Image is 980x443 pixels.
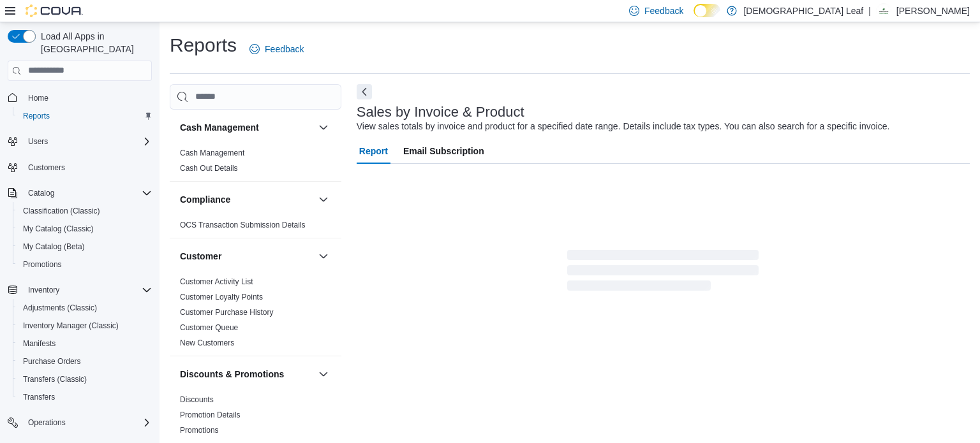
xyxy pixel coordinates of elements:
[23,134,152,149] span: Users
[28,93,48,103] span: Home
[18,221,99,236] a: My Catalog (Classic)
[18,372,92,387] a: Transfers (Classic)
[23,356,81,367] span: Purchase Orders
[180,193,230,206] h3: Compliance
[180,308,274,317] a: Customer Purchase History
[18,336,152,351] span: Manifests
[18,108,152,124] span: Reports
[18,318,152,333] span: Inventory Manager (Classic)
[18,389,60,405] a: Transfers
[180,323,238,332] a: Customer Queue
[13,352,157,370] button: Purchase Orders
[23,282,152,298] span: Inventory
[3,158,157,177] button: Customers
[18,257,67,272] a: Promotions
[896,3,970,18] p: [PERSON_NAME]
[23,160,70,175] a: Customers
[180,193,313,206] button: Compliance
[3,184,157,202] button: Catalog
[170,33,237,58] h1: Reports
[18,372,152,387] span: Transfers (Classic)
[13,202,157,220] button: Classification (Classic)
[18,300,152,316] span: Adjustments (Classic)
[357,105,524,120] h3: Sales by Invoice & Product
[180,121,313,134] button: Cash Management
[180,395,214,405] span: Discounts
[644,4,683,17] span: Feedback
[28,418,66,428] span: Operations
[28,285,59,295] span: Inventory
[180,426,219,435] a: Promotions
[180,368,313,381] button: Discounts & Promotions
[868,3,871,18] p: |
[23,321,119,331] span: Inventory Manager (Classic)
[23,374,87,384] span: Transfers (Classic)
[316,192,331,207] button: Compliance
[316,120,331,135] button: Cash Management
[23,338,56,349] span: Manifests
[23,224,94,234] span: My Catalog (Classic)
[23,242,85,252] span: My Catalog (Beta)
[3,281,157,299] button: Inventory
[13,317,157,335] button: Inventory Manager (Classic)
[23,415,71,430] button: Operations
[23,206,100,216] span: Classification (Classic)
[18,203,105,219] a: Classification (Classic)
[13,388,157,406] button: Transfers
[18,239,90,254] a: My Catalog (Beta)
[180,338,234,348] span: New Customers
[23,90,152,106] span: Home
[567,252,759,293] span: Loading
[694,17,694,18] span: Dark Mode
[170,217,341,238] div: Compliance
[13,256,157,273] button: Promotions
[180,292,263,302] span: Customer Loyalty Points
[18,108,55,124] a: Reports
[180,368,284,381] h3: Discounts & Promotions
[23,259,62,270] span: Promotions
[170,145,341,181] div: Cash Management
[3,133,157,150] button: Users
[18,300,102,316] a: Adjustments (Classic)
[403,138,484,164] span: Email Subscription
[18,239,152,254] span: My Catalog (Beta)
[180,410,241,420] span: Promotion Details
[180,250,313,263] button: Customer
[180,121,259,134] h3: Cash Management
[876,3,891,18] div: Breeanne Ridge
[180,149,244,157] a: Cash Management
[18,336,61,351] a: Manifests
[359,138,388,164] span: Report
[3,414,157,432] button: Operations
[23,91,54,106] a: Home
[357,120,890,133] div: View sales totals by invoice and product for a specified date range. Details include tax types. Y...
[170,274,341,356] div: Customer
[3,89,157,107] button: Home
[18,257,152,272] span: Promotions
[316,249,331,264] button: Customer
[316,367,331,382] button: Discounts & Promotions
[180,338,234,347] a: New Customers
[18,389,152,405] span: Transfers
[743,3,863,18] p: [DEMOGRAPHIC_DATA] Leaf
[694,4,720,17] input: Dark Mode
[180,221,306,229] a: OCS Transaction Submission Details
[180,277,253,287] span: Customer Activity List
[23,111,50,121] span: Reports
[265,43,304,55] span: Feedback
[13,107,157,125] button: Reports
[18,203,152,219] span: Classification (Classic)
[180,163,238,173] span: Cash Out Details
[23,159,152,175] span: Customers
[23,134,53,149] button: Users
[28,136,48,147] span: Users
[18,318,124,333] a: Inventory Manager (Classic)
[23,392,55,402] span: Transfers
[26,4,83,17] img: Cova
[180,307,274,317] span: Customer Purchase History
[28,188,54,198] span: Catalog
[18,221,152,236] span: My Catalog (Classic)
[180,220,306,230] span: OCS Transaction Submission Details
[180,410,241,419] a: Promotion Details
[180,164,238,173] a: Cash Out Details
